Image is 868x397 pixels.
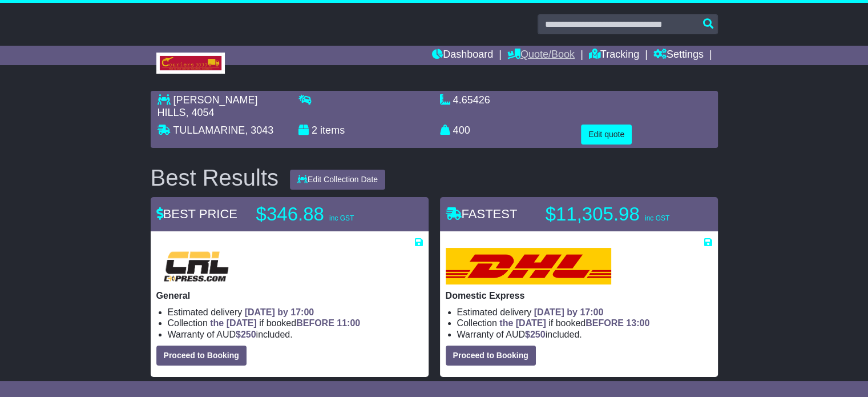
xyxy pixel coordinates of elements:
[432,46,493,65] a: Dashboard
[168,329,423,340] li: Warranty of AUD included.
[210,318,360,328] span: if booked
[530,330,546,339] span: 250
[653,46,704,65] a: Settings
[446,248,611,284] img: DHL: Domestic Express
[158,94,258,118] span: [PERSON_NAME] HILLS
[457,307,712,318] li: Estimated delivery
[534,307,604,317] span: [DATE] by 17:00
[499,318,546,328] span: the [DATE]
[329,214,354,222] span: inc GST
[453,125,470,136] span: 400
[586,318,624,328] span: BEFORE
[457,329,712,340] li: Warranty of AUD included.
[168,307,423,318] li: Estimated delivery
[296,318,334,328] span: BEFORE
[320,125,345,136] span: items
[581,125,632,145] button: Edit quote
[245,307,314,317] span: [DATE] by 17:00
[446,346,536,366] button: Proceed to Booking
[457,318,712,328] li: Collection
[446,290,712,301] p: Domestic Express
[145,165,285,190] div: Best Results
[168,318,423,328] li: Collection
[546,203,688,226] p: $11,305.98
[453,94,490,106] span: 4.65426
[156,290,423,301] p: General
[337,318,360,328] span: 11:00
[525,330,546,339] span: $
[499,318,649,328] span: if booked
[645,214,669,222] span: inc GST
[446,207,518,221] span: FASTEST
[290,170,385,190] button: Edit Collection Date
[626,318,649,328] span: 13:00
[241,330,256,339] span: 250
[186,107,215,118] span: , 4054
[156,207,237,221] span: BEST PRICE
[256,203,399,226] p: $346.88
[156,346,247,366] button: Proceed to Booking
[173,125,245,136] span: TULLAMARINE
[312,125,317,136] span: 2
[245,125,273,136] span: , 3043
[236,330,256,339] span: $
[156,248,236,284] img: CRL: General
[589,46,639,65] a: Tracking
[210,318,256,328] span: the [DATE]
[507,46,575,65] a: Quote/Book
